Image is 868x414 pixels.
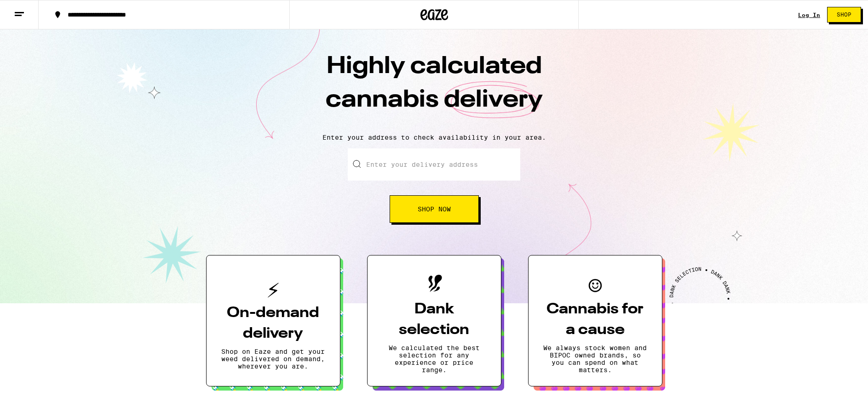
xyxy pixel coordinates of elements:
[348,148,520,181] input: Enter your delivery address
[221,348,325,370] p: Shop on Eaze and get your weed delivered on demand, wherever you are.
[528,255,662,386] button: Cannabis for a causeWe always stock women and BIPOC owned brands, so you can spend on what matters.
[827,7,861,23] button: Shop
[206,255,340,386] button: On-demand deliveryShop on Eaze and get your weed delivered on demand, wherever you are.
[367,255,501,386] button: Dank selectionWe calculated the best selection for any experience or price range.
[837,12,851,17] span: Shop
[273,50,595,126] h1: Highly calculated cannabis delivery
[382,299,486,340] h3: Dank selection
[9,134,859,141] p: Enter your address to check availability in your area.
[221,303,325,344] h3: On-demand delivery
[820,7,868,23] a: Shop
[798,12,820,18] a: Log In
[543,299,647,340] h3: Cannabis for a cause
[390,195,479,223] button: Shop Now
[382,344,486,374] p: We calculated the best selection for any experience or price range.
[418,206,451,212] span: Shop Now
[543,344,647,374] p: We always stock women and BIPOC owned brands, so you can spend on what matters.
